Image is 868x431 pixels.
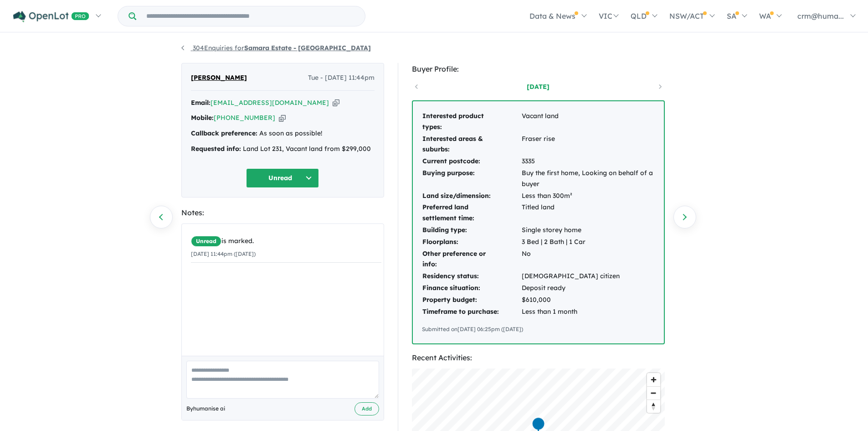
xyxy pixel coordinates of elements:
[422,282,521,294] td: Finance situation:
[521,248,655,271] td: No
[422,325,655,334] div: Submitted on [DATE] 06:25pm ([DATE])
[191,99,211,107] strong: Email:
[521,202,655,224] td: Titled land
[521,294,655,306] td: $610,000
[647,386,660,400] button: Zoom out
[279,113,286,123] button: Copy
[422,133,521,156] td: Interested areas & suburbs:
[521,282,655,294] td: Deposit ready
[191,114,214,122] strong: Mobile:
[647,373,660,386] button: Zoom in
[521,156,655,167] td: 3335
[422,202,521,224] td: Preferred land settlement time:
[412,63,665,75] div: Buyer Profile:
[422,224,521,236] td: Building type:
[521,110,655,133] td: Vacant land
[191,250,256,257] small: [DATE] 11:44pm ([DATE])
[422,270,521,282] td: Residency status:
[191,236,221,247] span: Unread
[422,156,521,167] td: Current postcode:
[422,236,521,248] td: Floorplans:
[422,167,521,190] td: Buying purpose:
[422,248,521,271] td: Other preference or info:
[191,129,257,137] strong: Callback preference:
[191,236,381,247] div: is marked.
[181,44,371,52] a: 304Enquiries forSamara Estate - [GEOGRAPHIC_DATA]
[521,306,655,318] td: Less than 1 month
[191,144,375,155] div: Land Lot 231, Vacant land from $299,000
[797,11,844,21] span: crm@huma...
[191,128,375,139] div: As soon as possible!
[244,44,371,52] strong: Samara Estate - [GEOGRAPHIC_DATA]
[186,404,225,413] span: By humanise ai
[211,99,329,107] a: [EMAIL_ADDRESS][DOMAIN_NAME]
[521,133,655,156] td: Fraser rise
[138,6,363,26] input: Try estate name, suburb, builder or developer
[521,190,655,202] td: Less than 300m²
[647,400,660,413] button: Reset bearing to north
[422,110,521,133] td: Interested product types:
[521,236,655,248] td: 3 Bed | 2 Bath | 1 Car
[191,145,241,153] strong: Requested info:
[13,11,89,22] img: Openlot PRO Logo White
[354,402,379,415] button: Add
[181,43,687,54] nav: breadcrumb
[181,207,384,219] div: Notes:
[422,306,521,318] td: Timeframe to purchase:
[214,114,275,122] a: [PHONE_NUMBER]
[333,98,339,108] button: Copy
[521,270,655,282] td: [DEMOGRAPHIC_DATA] citizen
[422,294,521,306] td: Property budget:
[521,224,655,236] td: Single storey home
[422,190,521,202] td: Land size/dimension:
[191,73,247,83] span: [PERSON_NAME]
[521,167,655,190] td: Buy the first home, Looking on behalf of a buyer
[308,73,375,83] span: Tue - [DATE] 11:44pm
[499,82,577,91] a: [DATE]
[412,352,665,364] div: Recent Activities:
[246,168,319,188] button: Unread
[647,387,660,400] span: Zoom out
